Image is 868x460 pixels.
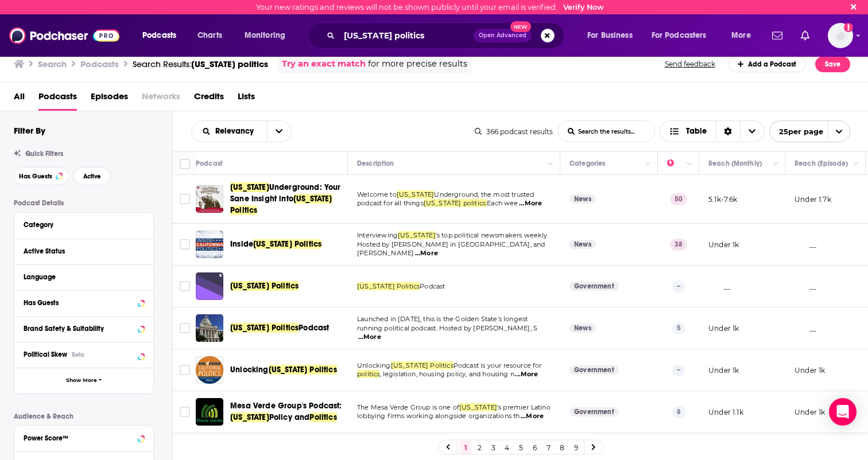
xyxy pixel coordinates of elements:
span: Politics [309,412,336,422]
span: Credits [194,87,224,111]
span: [US_STATE] Politics [269,365,337,375]
span: Inside [230,239,253,249]
span: [US_STATE] Politics [253,239,321,249]
a: 1 [460,440,471,454]
img: Podchaser - Follow, Share and Rate Podcasts [9,25,119,46]
p: Under 1k [708,323,739,333]
img: California Politics [196,272,223,300]
span: Toggle select row [180,194,190,204]
span: Hosted by [PERSON_NAME] in [GEOGRAPHIC_DATA], and [PERSON_NAME] [357,240,545,258]
button: open menu [192,127,267,135]
button: Category [24,217,144,232]
h2: Filter By [14,125,45,136]
a: Episodes [91,87,128,111]
button: Choose View [660,120,765,142]
span: ...More [521,412,544,421]
a: Verify Now [563,3,604,11]
p: Audience & Reach [14,412,154,420]
span: [US_STATE] [398,231,436,239]
img: User Profile [828,23,853,48]
div: Sort Direction [716,121,740,142]
a: Government [569,407,619,416]
div: Power Score™ [24,434,134,442]
a: All [14,87,25,111]
span: ...More [519,199,542,208]
a: [US_STATE]Underground: Your Sane Insight into[US_STATE] Politics [230,182,344,216]
input: Search podcasts, credits, & more... [339,26,474,45]
p: __ [795,323,816,333]
span: Podcasts [142,28,176,44]
p: Under 1k [708,240,739,250]
span: Open Advanced [479,33,526,38]
span: ...More [358,333,381,342]
span: The Mesa Verde Group is one of [357,403,459,411]
div: Categories [569,157,605,170]
span: Podcast [420,282,445,290]
span: New [510,21,531,32]
a: Try an exact match [282,57,366,71]
span: For Business [587,28,633,44]
p: 38 [670,239,687,250]
span: [US_STATE] [230,182,269,192]
a: Podcasts [38,87,77,111]
span: politics [357,370,379,378]
a: 3 [487,440,499,454]
a: Add a Podcast [728,56,807,72]
p: 8 [672,406,685,418]
a: News [569,240,596,249]
p: 50 [670,193,687,205]
button: Active [73,167,111,185]
p: 5 [672,322,685,334]
div: Search Results: [133,59,268,69]
span: More [731,28,751,44]
span: [US_STATE] [397,190,435,198]
span: Welcome to [357,190,397,198]
img: Inside California Politics [196,231,223,258]
span: Toggle select row [180,281,190,291]
span: [US_STATE] Politics [357,282,420,290]
a: [US_STATE] PoliticsPodcast [230,322,329,334]
button: Column Actions [683,157,696,171]
span: Interviewing [357,231,398,239]
button: Has Guests [14,167,69,185]
button: Save [815,56,850,72]
span: [US_STATE] [230,412,269,422]
button: Column Actions [769,157,782,171]
div: Reach (Monthly) [708,157,762,170]
h3: Search [38,59,67,69]
a: News [569,323,596,333]
p: Under 1.1k [708,407,743,417]
span: 's top political newsmakers weekly. [436,231,549,239]
a: Government [569,282,619,291]
a: Show notifications dropdown [768,26,787,45]
a: Charts [190,26,229,45]
p: Under 1.7k [795,194,831,204]
span: Logged in as KaraSevenLetter [828,23,853,48]
p: 5.1k-7.6k [708,194,738,204]
span: Launched in [DATE], this is the Golden State's longest [357,315,528,323]
button: Political SkewBeta [24,347,144,361]
span: Underground, the most trusted [434,190,534,198]
button: open menu [579,26,647,45]
button: Brand Safety & Suitability [24,321,144,336]
img: Unlocking California Politics [196,356,223,384]
span: Toggle select row [180,239,190,250]
span: podcast for all things [357,199,424,207]
span: 25 per page [770,123,823,141]
span: [US_STATE] Politics [230,323,299,333]
svg: Email not verified [844,23,853,32]
div: Description [357,157,394,170]
span: Podcast is your resource for [454,361,542,369]
span: Unlocking [230,365,269,375]
span: running political podcast. Hosted by [PERSON_NAME], S [357,324,537,332]
button: Show More [14,368,153,393]
h3: Podcasts [80,59,119,69]
span: [US_STATE] [459,403,497,411]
